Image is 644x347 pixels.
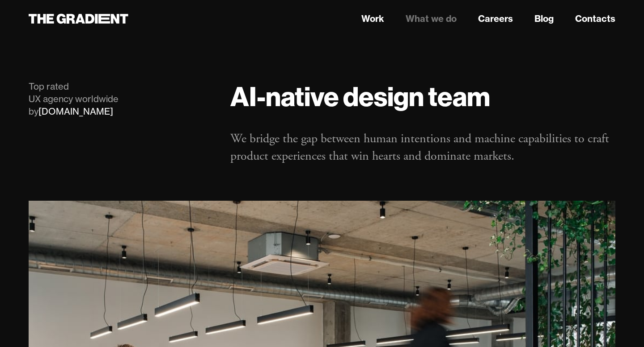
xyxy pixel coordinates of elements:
[534,12,554,25] a: Blog
[230,80,615,112] h1: AI-native design team
[230,130,615,165] p: We bridge the gap between human intentions and machine capabilities to craft product experiences ...
[406,12,457,25] a: What we do
[361,12,384,25] a: Work
[38,106,113,117] a: [DOMAIN_NAME]
[575,12,615,25] a: Contacts
[478,12,513,25] a: Careers
[29,80,212,118] div: Top rated UX agency worldwide by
